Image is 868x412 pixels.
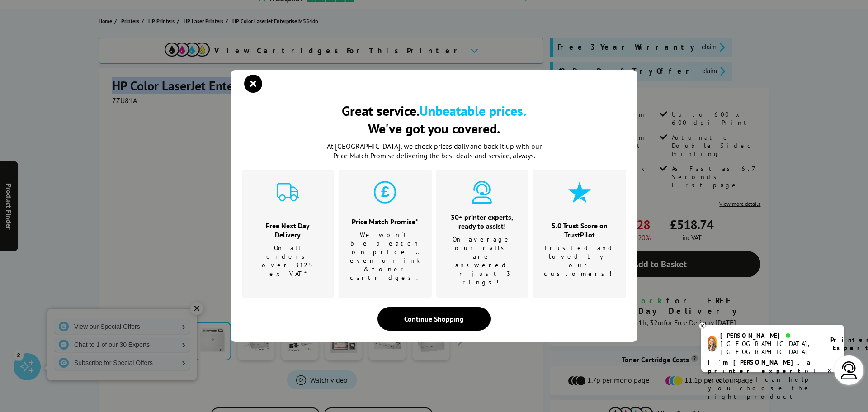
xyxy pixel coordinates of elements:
p: of 8 years! I can help you choose the right product [708,358,837,401]
img: user-headset-light.svg [840,361,858,379]
b: I'm [PERSON_NAME], a printer expert [708,358,813,375]
b: Unbeatable prices. [420,102,526,119]
h3: Price Match Promise* [350,217,420,226]
img: expert-cyan.svg [471,181,493,204]
h3: 5.0 Trust Score on TrustPilot [544,221,615,239]
h3: Free Next Day Delivery [253,221,323,239]
h2: Great service. We've got you covered. [242,102,626,137]
p: At [GEOGRAPHIC_DATA], we check prices daily and back it up with our Price Match Promise deliverin... [321,142,547,161]
div: [GEOGRAPHIC_DATA], [GEOGRAPHIC_DATA] [720,340,819,356]
div: [PERSON_NAME] [720,331,819,340]
p: On all orders over £125 ex VAT* [253,244,323,278]
img: star-cyan.svg [568,181,591,204]
button: close modal [246,77,260,90]
img: price-promise-cyan.svg [374,181,396,204]
div: Continue Shopping [377,307,491,331]
p: On average our calls are answered in just 3 rings! [448,235,517,287]
img: delivery-cyan.svg [277,181,299,204]
img: amy-livechat.png [708,336,717,352]
h3: 30+ printer experts, ready to assist! [448,213,517,231]
p: Trusted and loved by our customers! [544,244,615,278]
p: We won't be beaten on price …even on ink & toner cartridges. [350,231,420,282]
